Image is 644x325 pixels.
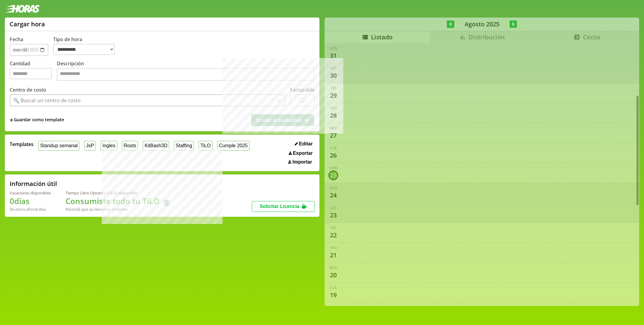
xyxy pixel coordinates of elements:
button: Staffing [174,141,194,150]
img: logotipo [5,5,40,13]
div: De otros años: 0 días [10,206,51,212]
label: Centro de costo [10,86,46,93]
span: Templates [10,141,34,148]
button: Editar [293,141,315,147]
h1: 0 días [10,196,51,206]
span: + [10,117,13,123]
button: Ingles [101,141,117,150]
label: Facturable [290,86,315,93]
label: Fecha [10,36,23,43]
span: Solicitar Licencia [260,204,300,209]
button: Roots [122,141,138,150]
button: TiLO [199,141,213,150]
label: Tipo de hora [53,36,120,56]
label: Descripción [57,60,315,82]
button: Solicitar Licencia [252,201,315,212]
select: Tipo de hora [53,44,115,55]
div: Recordá que se renuevan en [66,206,171,212]
div: Tiempo Libre Optativo (TiLO) disponible [66,190,171,196]
div: 🔍 Buscar un centro de costo [13,97,81,104]
label: Cantidad [10,60,57,82]
b: Enero [117,206,127,212]
button: JxP [84,141,96,150]
span: Importar [293,159,312,165]
button: Cumple 2025 [217,141,250,150]
button: Exportar [287,150,315,156]
div: Vacaciones disponibles [10,190,51,196]
h1: Cargar hora [10,20,45,28]
span: +Guardar como template [10,117,64,123]
span: Editar [299,141,312,147]
textarea: Descripción [57,68,315,81]
button: Standup semanal [38,141,79,150]
button: KitBash3D [143,141,169,150]
span: Exportar [293,151,313,156]
h1: Consumiste todo tu TiLO 🍵 [66,196,171,206]
h2: Información útil [10,180,57,188]
input: Cantidad [10,68,52,79]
